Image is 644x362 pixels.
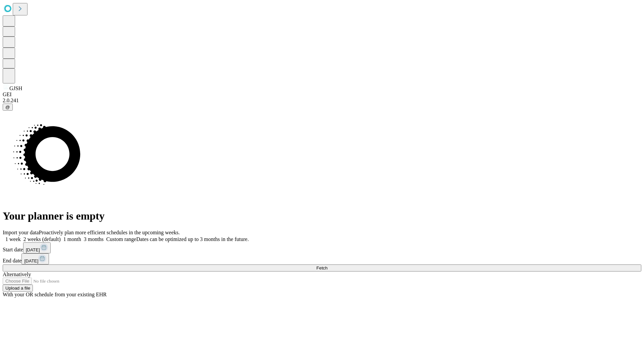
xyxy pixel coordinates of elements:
button: [DATE] [21,253,49,264]
span: Proactively plan more efficient schedules in the upcoming weeks. [39,230,180,235]
span: GJSH [9,85,22,91]
button: [DATE] [23,242,51,253]
span: 1 week [5,236,21,242]
span: Fetch [316,265,327,270]
span: 2 weeks (default) [23,236,61,242]
button: Upload a file [3,285,33,292]
span: Custom range [106,236,136,242]
div: GEI [3,92,641,98]
span: Import your data [3,230,39,235]
div: 2.0.241 [3,98,641,104]
span: 1 month [63,236,81,242]
h1: Your planner is empty [3,210,641,222]
span: Dates can be optimized up to 3 months in the future. [136,236,249,242]
span: Alternatively [3,271,31,277]
span: With your OR schedule from your existing EHR [3,292,107,297]
span: [DATE] [26,247,40,252]
div: Start date [3,242,641,253]
span: @ [5,105,10,110]
span: 3 months [84,236,104,242]
button: @ [3,104,13,111]
div: End date [3,253,641,264]
span: [DATE] [24,258,38,263]
button: Fetch [3,264,641,271]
